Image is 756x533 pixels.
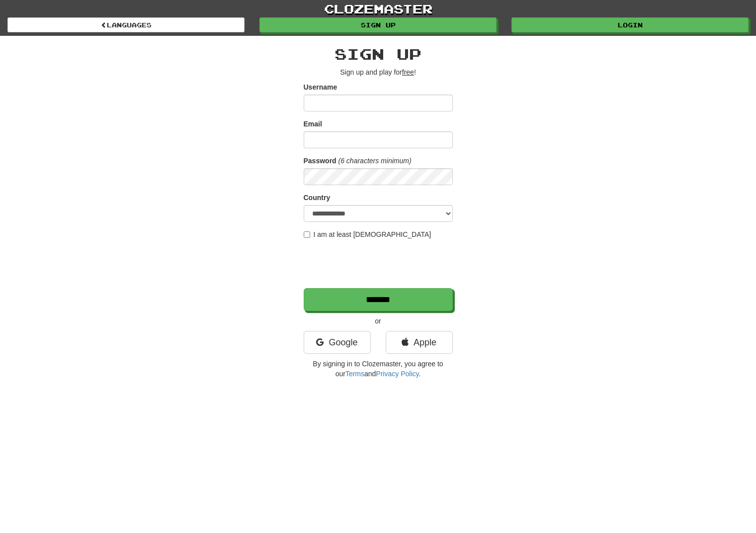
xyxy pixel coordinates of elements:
p: Sign up and play for ! [304,67,453,77]
u: free [402,68,414,76]
p: or [304,316,453,326]
a: Languages [7,17,245,32]
p: By signing in to Clozemaster, you agree to our and . [304,359,453,379]
label: Email [304,119,322,129]
a: Sign up [259,17,497,32]
label: Username [304,82,337,92]
input: I am at least [DEMOGRAPHIC_DATA] [304,231,310,238]
a: Privacy Policy [376,370,419,378]
label: Country [304,193,331,203]
a: Login [511,17,749,32]
em: (6 characters minimum) [338,157,412,165]
iframe: reCAPTCHA [304,244,455,283]
a: Google [304,331,371,354]
a: Apple [386,331,453,354]
label: Password [304,156,336,166]
label: I am at least [DEMOGRAPHIC_DATA] [304,229,431,239]
a: Terms [345,370,364,378]
h2: Sign up [304,46,453,62]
